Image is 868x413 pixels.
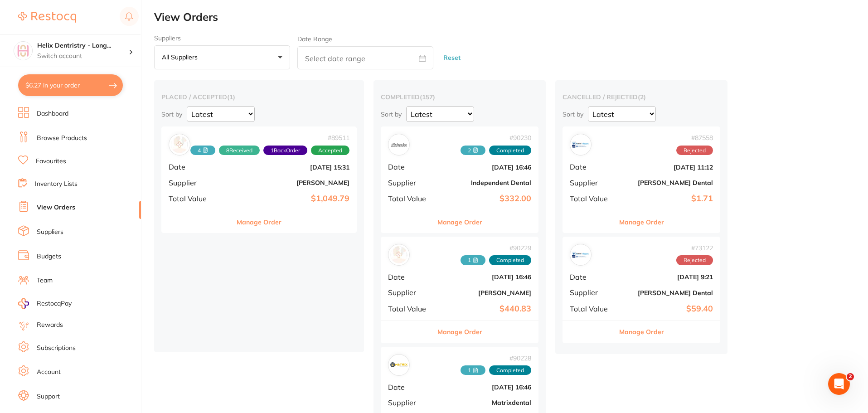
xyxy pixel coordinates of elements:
span: Supplier [169,179,227,187]
button: $6.27 in your order [18,74,123,96]
span: Supplier [388,288,433,296]
img: Independent Dental [390,136,407,153]
b: [DATE] 9:21 [622,273,713,281]
span: Date [169,163,227,171]
span: Supplier [570,179,615,187]
img: Henry Schein Halas [390,246,407,263]
span: Completed [489,365,531,375]
a: Browse Products [37,134,87,143]
a: View Orders [37,203,75,212]
h2: completed ( 157 ) [381,93,538,101]
span: Total Value [388,194,433,203]
span: # 89511 [190,134,349,141]
span: Total Value [570,305,615,313]
img: Erskine Dental [572,136,589,153]
span: Received [190,146,215,155]
span: 2 [847,373,854,380]
input: Select date range [297,46,433,69]
b: [DATE] 16:46 [441,384,531,391]
span: Supplier [388,179,433,187]
button: Manage Order [619,321,664,343]
a: Subscriptions [37,344,76,353]
b: [DATE] 16:46 [441,164,531,171]
span: Received [461,146,485,155]
b: $1.71 [622,194,713,204]
span: Date [388,163,433,171]
span: # 87558 [676,134,713,141]
span: Date [388,383,433,391]
p: Sort by [563,110,583,118]
div: Henry Schein Halas#895114 8Received1BackOrderAcceptedDate[DATE] 15:31Supplier[PERSON_NAME]Total V... [161,126,357,233]
img: RestocqPay [18,298,29,309]
span: Total Value [570,194,615,203]
label: Date Range [297,35,332,43]
span: # 90228 [461,355,531,362]
img: Matrixdental [390,356,407,374]
span: Supplier [388,398,433,407]
a: Account [37,368,61,377]
span: Supplier [570,288,615,296]
p: Sort by [161,110,182,118]
p: All suppliers [162,53,201,61]
b: Independent Dental [441,179,531,186]
h2: cancelled / rejected ( 2 ) [563,93,720,101]
button: Manage Order [619,211,664,233]
b: [PERSON_NAME] [234,179,349,186]
a: Restocq Logo [18,7,76,28]
span: Total Value [388,305,433,313]
a: Inventory Lists [35,180,78,189]
p: Switch account [37,52,129,61]
span: Completed [489,255,531,265]
b: [PERSON_NAME] Dental [622,289,713,296]
button: Manage Order [437,321,482,343]
a: Support [37,392,60,401]
b: [PERSON_NAME] Dental [622,179,713,186]
span: # 73122 [676,244,713,252]
h2: View Orders [154,11,868,24]
span: Date [388,273,433,281]
span: Received [461,255,485,265]
button: Reset [441,46,463,70]
b: [PERSON_NAME] [441,289,531,296]
b: [DATE] 11:12 [622,164,713,171]
b: $59.40 [622,304,713,314]
span: Received [461,365,485,375]
a: Dashboard [37,109,68,118]
a: Suppliers [37,228,63,237]
label: Suppliers [154,34,290,42]
p: Sort by [381,110,402,118]
img: Henry Schein Halas [171,136,188,153]
span: # 90229 [461,244,531,252]
span: RestocqPay [37,299,72,308]
button: All suppliers [154,45,290,70]
span: Accepted [311,146,349,155]
b: $1,049.79 [234,194,349,204]
b: Matrixdental [441,399,531,406]
span: Rejected [676,146,713,155]
span: Rejected [676,255,713,265]
b: $332.00 [441,194,531,204]
img: Erskine Dental [572,246,589,263]
span: Date [570,163,615,171]
b: [DATE] 16:46 [441,273,531,281]
h4: Helix Dentristry - Long Jetty [37,41,129,50]
b: [DATE] 15:31 [234,164,349,171]
a: RestocqPay [18,298,72,309]
b: $440.83 [441,304,531,314]
img: Restocq Logo [18,12,76,23]
span: Date [570,273,615,281]
a: Rewards [37,321,63,330]
img: Helix Dentristry - Long Jetty [14,42,32,60]
button: Manage Order [437,211,482,233]
span: Total Value [169,194,227,203]
h2: placed / accepted ( 1 ) [161,93,357,101]
a: Budgets [37,252,61,261]
span: Received [219,146,260,155]
span: # 90230 [461,134,531,141]
span: Completed [489,146,531,155]
span: Back orders [263,146,307,155]
a: Favourites [36,157,66,166]
button: Manage Order [237,211,281,233]
iframe: Intercom live chat [828,373,850,395]
a: Team [37,276,53,285]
